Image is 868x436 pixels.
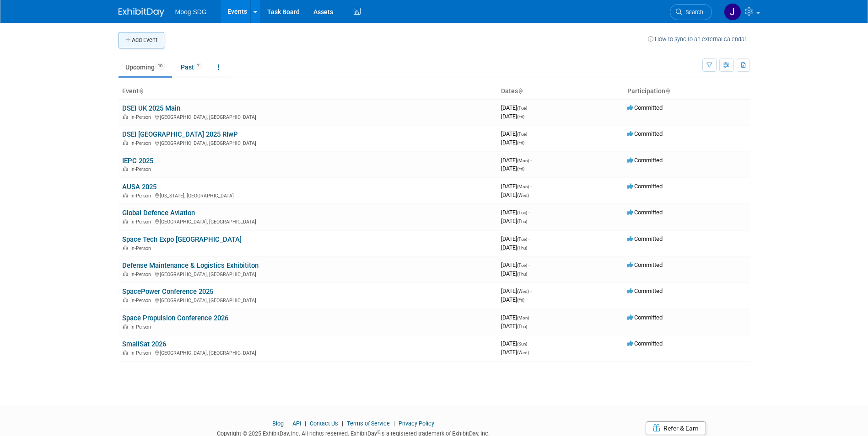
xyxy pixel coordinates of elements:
span: (Tue) [517,210,527,215]
span: (Thu) [517,219,527,224]
a: How to sync to an external calendar... [648,36,750,43]
span: [DATE] [501,314,532,321]
span: - [528,340,530,347]
span: (Thu) [517,245,527,250]
span: In-Person [130,324,154,330]
span: (Tue) [517,106,527,111]
span: Moog SDG [175,8,207,16]
a: IEPC 2025 [122,157,153,165]
img: Jaclyn Roberts [724,3,741,21]
span: Committed [627,104,663,111]
span: - [530,183,532,190]
span: [DATE] [501,191,529,198]
span: (Mon) [517,315,529,320]
span: Committed [627,287,663,294]
div: [GEOGRAPHIC_DATA], [GEOGRAPHIC_DATA] [122,139,494,146]
a: AUSA 2025 [122,183,156,191]
img: ExhibitDay [119,8,164,17]
span: - [530,314,532,321]
span: (Fri) [517,114,524,119]
a: Sort by Event Name [139,87,143,95]
a: DSEI UK 2025 Main [122,104,180,112]
span: (Tue) [517,263,527,268]
a: Defense Maintenance & Logistics Exhibititon [122,261,259,270]
span: [DATE] [501,287,532,294]
img: In-Person Event [123,140,128,145]
div: [GEOGRAPHIC_DATA], [GEOGRAPHIC_DATA] [122,270,494,277]
a: Past2 [174,58,209,76]
a: Space Tech Expo [GEOGRAPHIC_DATA] [122,235,242,244]
span: [DATE] [501,104,530,111]
span: [DATE] [501,235,530,242]
span: - [528,209,530,216]
span: Committed [627,157,663,164]
span: [DATE] [501,244,527,251]
span: - [530,287,532,294]
span: Committed [627,235,663,242]
span: In-Person [130,219,154,225]
img: In-Person Event [123,350,128,355]
span: (Fri) [517,298,524,303]
span: In-Person [130,140,154,146]
sup: ® [377,430,380,435]
span: [DATE] [501,157,532,164]
span: (Tue) [517,237,527,242]
span: (Tue) [517,132,527,137]
span: (Thu) [517,271,527,276]
span: Committed [627,130,663,137]
span: (Fri) [517,140,524,145]
span: (Sun) [517,341,527,346]
img: In-Person Event [123,271,128,276]
span: [DATE] [501,209,530,216]
span: Committed [627,261,663,268]
span: (Thu) [517,324,527,329]
span: Search [682,9,703,16]
a: Contact Us [310,420,338,427]
a: Refer & Earn [646,421,706,435]
a: Global Defence Aviation [122,209,195,217]
span: [DATE] [501,270,527,277]
span: [DATE] [501,113,524,120]
span: | [340,420,345,427]
button: Add Event [119,32,164,48]
a: API [292,420,301,427]
span: Committed [627,314,663,321]
span: Committed [627,183,663,190]
span: [DATE] [501,349,529,356]
th: Event [119,84,497,99]
span: Committed [627,340,663,347]
span: 10 [155,63,165,69]
div: [GEOGRAPHIC_DATA], [GEOGRAPHIC_DATA] [122,113,494,120]
span: [DATE] [501,218,527,224]
a: Sort by Start Date [518,87,523,95]
span: [DATE] [501,340,530,347]
span: | [391,420,397,427]
img: In-Person Event [123,324,128,329]
span: - [528,261,530,268]
a: Blog [272,420,284,427]
img: In-Person Event [123,114,128,119]
span: [DATE] [501,296,524,303]
span: (Mon) [517,184,529,189]
div: [GEOGRAPHIC_DATA], [GEOGRAPHIC_DATA] [122,218,494,225]
span: [DATE] [501,323,527,330]
div: [GEOGRAPHIC_DATA], [GEOGRAPHIC_DATA] [122,296,494,303]
a: SpacePower Conference 2025 [122,287,213,296]
a: DSEI [GEOGRAPHIC_DATA] 2025 RIwP [122,130,238,138]
img: In-Person Event [123,245,128,250]
span: (Mon) [517,158,529,163]
a: Search [670,4,712,20]
span: [DATE] [501,165,524,172]
span: In-Person [130,166,154,172]
span: (Wed) [517,193,529,198]
img: In-Person Event [123,193,128,197]
a: SmallSat 2026 [122,340,166,348]
th: Participation [624,84,750,99]
span: - [528,130,530,137]
span: [DATE] [501,261,530,268]
span: In-Person [130,271,154,277]
span: (Wed) [517,350,529,355]
span: - [528,104,530,111]
img: In-Person Event [123,298,128,302]
img: In-Person Event [123,219,128,223]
